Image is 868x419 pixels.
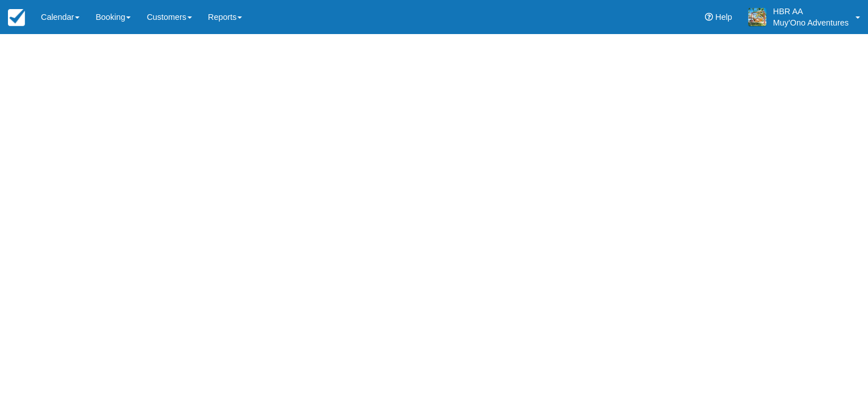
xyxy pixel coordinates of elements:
i: Help [705,13,713,21]
p: HBR AA [773,6,849,17]
p: Muy'Ono Adventures [773,17,849,28]
img: A20 [748,8,766,26]
span: Help [715,12,732,22]
img: checkfront-main-nav-mini-logo.png [8,9,25,26]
